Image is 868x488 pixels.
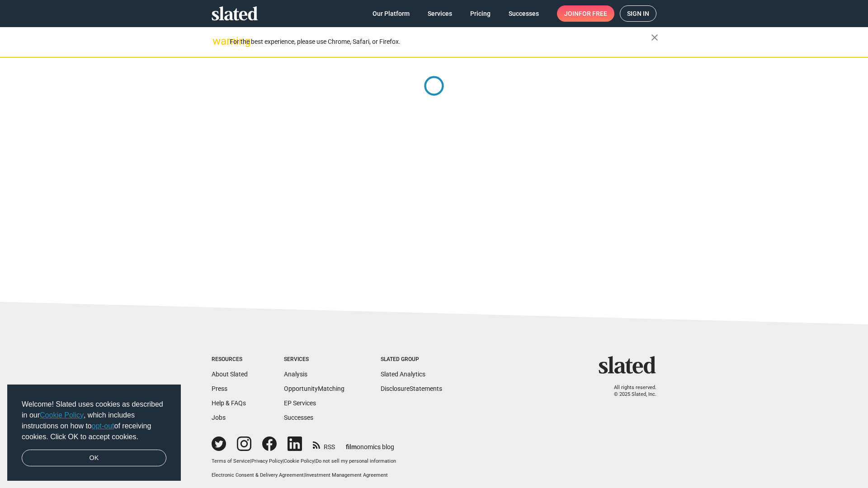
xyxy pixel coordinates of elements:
[604,385,656,398] p: All rights reserved. © 2025 Slated, Inc.
[304,472,305,478] span: |
[420,5,459,22] a: Services
[92,422,114,430] a: opt-out
[428,5,452,22] span: Services
[579,5,607,22] span: for free
[283,458,284,464] span: |
[40,411,84,419] a: Cookie Policy
[305,472,388,478] a: Investment Management Agreement
[22,399,166,442] span: Welcome! Slated uses cookies as described in our , which includes instructions on how to of recei...
[463,5,498,22] a: Pricing
[284,385,344,392] a: OpportunityMatching
[284,399,316,407] a: EP Services
[649,32,660,43] mat-icon: close
[212,371,248,378] a: About Slated
[501,5,546,22] a: Successes
[373,5,410,22] span: Our Platform
[212,356,248,363] div: Resources
[509,5,539,22] span: Successes
[381,356,442,363] div: Slated Group
[284,414,313,421] a: Successes
[212,458,250,464] a: Terms of Service
[557,5,614,22] a: Joinfor free
[212,414,226,421] a: Jobs
[470,5,491,22] span: Pricing
[284,371,307,378] a: Analysis
[346,436,394,451] a: filmonomics blog
[284,458,314,464] a: Cookie Policy
[250,458,251,464] span: |
[627,6,649,21] span: Sign in
[212,472,304,478] a: Electronic Consent & Delivery Agreement
[346,443,357,450] span: film
[284,356,344,363] div: Services
[7,385,181,481] div: cookieconsent
[316,458,396,465] button: Do not sell my personal information
[212,385,227,392] a: Press
[251,458,283,464] a: Privacy Policy
[365,5,417,22] a: Our Platform
[381,385,442,392] a: DisclosureStatements
[381,371,425,378] a: Slated Analytics
[212,36,223,47] mat-icon: warning
[230,36,651,48] div: For the best experience, please use Chrome, Safari, or Firefox.
[313,437,335,451] a: RSS
[212,399,246,407] a: Help & FAQs
[314,458,316,464] span: |
[564,5,607,22] span: Join
[620,5,656,22] a: Sign in
[22,450,166,467] a: dismiss cookie message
